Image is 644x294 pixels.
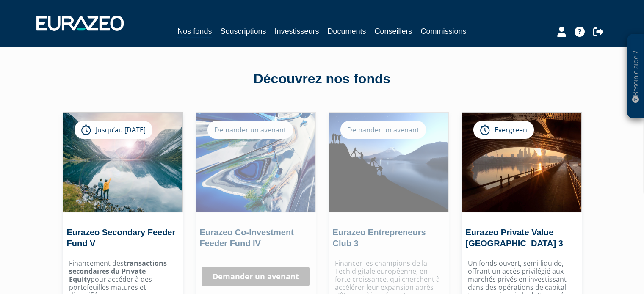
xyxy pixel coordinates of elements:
[63,113,182,212] img: Eurazeo Secondary Feeder Fund V
[631,38,641,115] p: Besoin d'aide ?
[69,258,167,284] strong: transactions secondaires du Private Equity
[466,228,563,248] a: Eurazeo Private Value [GEOGRAPHIC_DATA] 3
[75,121,152,139] div: Jusqu’au [DATE]
[196,113,315,212] img: Eurazeo Co-Investment Feeder Fund IV
[340,121,426,139] div: Demander un avenant
[67,228,176,248] a: Eurazeo Secondary Feeder Fund V
[207,121,293,139] div: Demander un avenant
[36,16,124,31] img: 1732889491-logotype_eurazeo_blanc_rvb.png
[274,25,319,37] a: Investisseurs
[462,113,581,212] img: Eurazeo Private Value Europe 3
[81,69,564,89] div: Découvrez nos fonds
[177,25,212,38] a: Nos fonds
[329,113,448,212] img: Eurazeo Entrepreneurs Club 3
[473,121,534,139] div: Evergreen
[200,228,294,248] a: Eurazeo Co-Investment Feeder Fund IV
[333,228,426,248] a: Eurazeo Entrepreneurs Club 3
[375,25,412,37] a: Conseillers
[421,25,467,37] a: Commissions
[328,25,366,37] a: Documents
[220,25,266,37] a: Souscriptions
[202,267,310,286] a: Demander un avenant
